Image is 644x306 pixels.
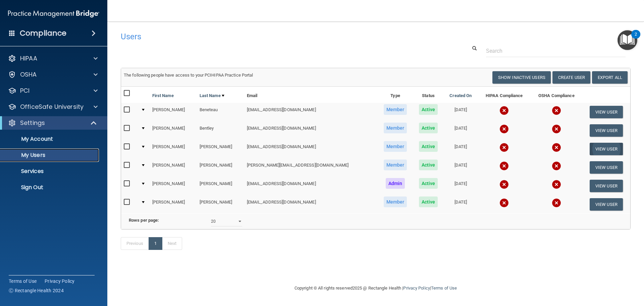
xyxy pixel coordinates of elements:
td: [EMAIL_ADDRESS][DOMAIN_NAME] [244,177,377,195]
a: HIPAA [8,54,98,62]
th: Type [377,87,413,103]
p: OSHA [20,71,37,79]
h4: Users [121,32,414,41]
td: [DATE] [443,195,478,213]
td: [PERSON_NAME] [150,121,197,140]
span: Member [384,123,407,133]
td: [PERSON_NAME] [150,195,197,213]
span: Active [419,123,438,133]
button: View User [590,161,623,174]
td: [EMAIL_ADDRESS][DOMAIN_NAME] [244,195,377,213]
a: Last Name [200,92,224,100]
span: Member [384,196,407,207]
a: Previous [121,237,149,250]
a: Next [162,237,182,250]
td: [DATE] [443,140,478,158]
span: Member [384,141,407,152]
a: Privacy Policy [403,286,430,291]
span: Member [384,160,407,170]
img: cross.ca9f0e7f.svg [499,180,509,189]
p: PCI [20,87,30,95]
p: My Account [4,136,96,142]
p: My Users [4,152,96,159]
button: View User [590,124,623,137]
img: cross.ca9f0e7f.svg [552,161,561,171]
td: Bentley [197,121,244,140]
th: HIPAA Compliance [478,87,531,103]
a: OSHA [8,71,98,79]
b: Rows per page: [129,218,159,223]
a: 1 [149,237,162,250]
td: [PERSON_NAME] [150,103,197,121]
td: [PERSON_NAME] [150,140,197,158]
a: Created On [449,92,472,100]
button: Show Inactive Users [492,71,551,84]
img: cross.ca9f0e7f.svg [552,106,561,115]
img: cross.ca9f0e7f.svg [552,180,561,189]
img: cross.ca9f0e7f.svg [499,198,509,208]
td: [PERSON_NAME] [197,140,244,158]
img: cross.ca9f0e7f.svg [499,106,509,115]
p: Settings [20,119,45,127]
img: cross.ca9f0e7f.svg [499,124,509,134]
td: [DATE] [443,177,478,195]
td: [PERSON_NAME][EMAIL_ADDRESS][DOMAIN_NAME] [244,158,377,177]
img: cross.ca9f0e7f.svg [552,143,561,152]
img: cross.ca9f0e7f.svg [499,143,509,152]
img: cross.ca9f0e7f.svg [552,198,561,208]
span: Active [419,104,438,115]
td: Beneteau [197,103,244,121]
td: [DATE] [443,121,478,140]
div: 2 [635,34,637,43]
td: [DATE] [443,103,478,121]
a: Export All [592,71,628,84]
button: View User [590,143,623,155]
span: The following people have access to your PCIHIPAA Practice Portal [124,73,253,78]
button: View User [590,198,623,211]
span: Active [419,196,438,207]
a: First Name [152,92,174,100]
button: Create User [552,71,590,84]
th: Status [413,87,443,103]
span: Active [419,141,438,152]
p: Services [4,168,96,175]
p: OfficeSafe University [20,103,84,111]
td: [EMAIL_ADDRESS][DOMAIN_NAME] [244,103,377,121]
td: [EMAIL_ADDRESS][DOMAIN_NAME] [244,121,377,140]
img: cross.ca9f0e7f.svg [552,124,561,134]
td: [PERSON_NAME] [197,158,244,177]
button: Open Resource Center, 2 new notifications [618,30,637,50]
input: Search [486,45,626,57]
p: Sign Out [4,184,96,191]
img: cross.ca9f0e7f.svg [499,161,509,171]
th: OSHA Compliance [531,87,582,103]
span: Active [419,178,438,189]
h4: Compliance [20,29,66,38]
td: [EMAIL_ADDRESS][DOMAIN_NAME] [244,140,377,158]
a: Privacy Policy [45,278,75,285]
span: Active [419,160,438,170]
a: OfficeSafe University [8,103,98,111]
span: Ⓒ Rectangle Health 2024 [9,287,64,294]
td: [PERSON_NAME] [150,158,197,177]
span: Member [384,104,407,115]
span: Admin [386,178,405,189]
td: [PERSON_NAME] [197,177,244,195]
button: View User [590,106,623,118]
a: Terms of Use [9,278,37,285]
a: Terms of Use [431,286,457,291]
th: Email [244,87,377,103]
div: Copyright © All rights reserved 2025 @ Rectangle Health | | [253,277,498,299]
a: PCI [8,87,98,95]
a: Settings [8,119,97,127]
td: [PERSON_NAME] [197,195,244,213]
td: [DATE] [443,158,478,177]
img: PMB logo [8,7,99,20]
td: [PERSON_NAME] [150,177,197,195]
p: HIPAA [20,54,37,62]
button: View User [590,180,623,192]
